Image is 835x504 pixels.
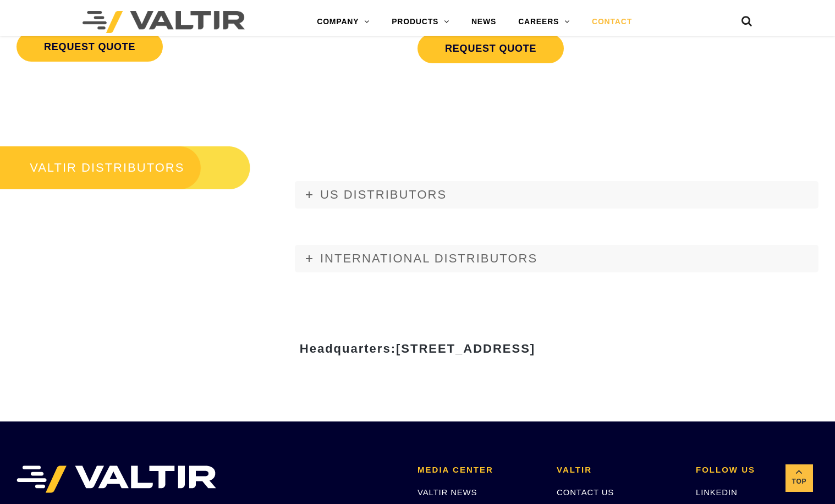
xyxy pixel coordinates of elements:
a: INTERNATIONAL DISTRIBUTORS [295,245,818,272]
a: VALTIR NEWS [417,487,477,497]
a: NEWS [460,11,507,33]
a: PRODUCTS [381,11,460,33]
h2: FOLLOW US [696,465,818,475]
span: INTERNATIONAL DISTRIBUTORS [320,251,537,265]
span: US DISTRIBUTORS [320,188,447,201]
img: Valtir [83,11,245,33]
a: CAREERS [507,11,581,33]
a: REQUEST QUOTE [17,32,163,62]
a: US DISTRIBUTORS [295,181,818,209]
a: LINKEDIN [696,487,738,497]
span: Top [785,475,813,488]
h2: MEDIA CENTER [417,465,540,475]
a: REQUEST QUOTE [417,34,564,63]
a: CONTACT [581,11,643,33]
a: COMPANY [306,11,381,33]
img: VALTIR [17,465,216,493]
strong: Headquarters: [300,342,535,355]
h2: VALTIR [557,465,679,475]
a: Top [785,464,813,492]
span: [STREET_ADDRESS] [396,342,535,355]
a: CONTACT US [557,487,614,497]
